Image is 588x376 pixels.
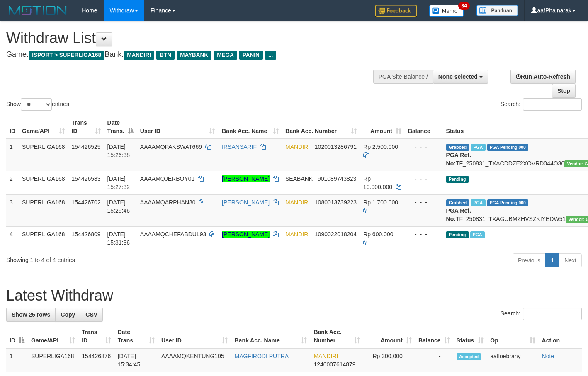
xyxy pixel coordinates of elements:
[6,30,384,46] h1: Withdraw List
[542,353,554,359] a: Note
[19,139,68,171] td: SUPERLIGA168
[310,325,363,348] th: Bank Acc. Number: activate to sort column ascending
[408,143,440,151] div: - - -
[429,5,464,17] img: Button%20Memo.svg
[222,199,270,206] a: [PERSON_NAME]
[315,143,357,150] span: Copy 1020013286791 to clipboard
[21,98,52,111] select: Showentries
[446,231,469,238] span: Pending
[85,311,97,318] span: CSV
[78,348,114,372] td: 154426876
[446,144,469,151] span: Grabbed
[72,199,101,206] span: 154426702
[285,175,313,182] span: SEABANK
[19,115,68,139] th: Game/API: activate to sort column ascending
[177,51,211,60] span: MAYBANK
[68,115,104,139] th: Trans ID: activate to sort column ascending
[234,353,289,359] a: MAGFIRODI PUTRA
[313,361,355,368] span: Copy 1240007614879 to clipboard
[415,348,453,372] td: -
[282,115,360,139] th: Bank Acc. Number: activate to sort column ascending
[19,226,68,250] td: SUPERLIGA168
[363,199,398,206] span: Rp 1.700.000
[523,98,582,111] input: Search:
[28,348,78,372] td: SUPERLIGA168
[107,175,130,190] span: [DATE] 15:27:32
[72,143,101,150] span: 154426525
[375,5,417,17] img: Feedback.jpg
[446,152,471,167] b: PGA Ref. No:
[453,325,487,348] th: Status: activate to sort column ascending
[373,70,433,84] div: PGA Site Balance /
[156,51,175,60] span: BTN
[265,51,276,60] span: ...
[19,194,68,226] td: SUPERLIGA168
[104,115,137,139] th: Date Trans.: activate to sort column descending
[315,199,357,206] span: Copy 1080013739223 to clipboard
[107,199,130,214] span: [DATE] 15:29:46
[433,70,488,84] button: None selected
[487,325,538,348] th: Op: activate to sort column ascending
[501,308,582,320] label: Search:
[222,231,270,238] a: [PERSON_NAME]
[6,139,19,171] td: 1
[363,325,415,348] th: Amount: activate to sort column ascending
[6,252,239,264] div: Showing 1 to 4 of 4 entries
[545,253,559,267] a: 1
[285,231,310,238] span: MANDIRI
[446,199,469,206] span: Grabbed
[363,231,393,238] span: Rp 600.000
[470,231,485,238] span: Marked by aafsoumeymey
[140,143,202,150] span: AAAAMQPAKSWAT669
[408,230,440,238] div: - - -
[471,199,485,206] span: Marked by aafsoumeymey
[6,348,28,372] td: 1
[6,325,28,348] th: ID: activate to sort column descending
[510,70,576,84] a: Run Auto-Refresh
[72,175,101,182] span: 154426583
[6,4,69,17] img: MOTION_logo.png
[476,5,518,16] img: panduan.png
[6,98,69,111] label: Show entries
[315,231,357,238] span: Copy 1090022018204 to clipboard
[19,171,68,194] td: SUPERLIGA168
[501,98,582,111] label: Search:
[559,253,582,267] a: Next
[363,175,392,190] span: Rp 10.000.000
[415,325,453,348] th: Balance: activate to sort column ascending
[12,311,50,318] span: Show 25 rows
[513,253,546,267] a: Previous
[107,143,130,158] span: [DATE] 15:26:38
[140,175,195,182] span: AAAAMQJERBOY01
[405,115,443,139] th: Balance
[78,325,114,348] th: Trans ID: activate to sort column ascending
[552,84,576,98] a: Stop
[363,348,415,372] td: Rp 300,000
[158,348,231,372] td: AAAAMQKENTUNG105
[239,51,263,60] span: PANIN
[231,325,310,348] th: Bank Acc. Name: activate to sort column ascending
[360,115,405,139] th: Amount: activate to sort column ascending
[487,348,538,372] td: aafloebrany
[222,175,270,182] a: [PERSON_NAME]
[140,231,207,238] span: AAAAMQCHEFABDUL93
[363,143,398,150] span: Rp 2.500.000
[55,308,80,322] a: Copy
[80,308,103,322] a: CSV
[140,199,196,206] span: AAAAMQARPHAN80
[107,231,130,246] span: [DATE] 15:31:36
[438,73,478,80] span: None selected
[6,115,19,139] th: ID
[222,143,257,150] a: IRSANSARIF
[6,287,582,304] h1: Latest Withdraw
[487,199,529,206] span: PGA Pending
[158,325,231,348] th: User ID: activate to sort column ascending
[523,308,582,320] input: Search:
[285,143,310,150] span: MANDIRI
[114,348,158,372] td: [DATE] 15:34:45
[114,325,158,348] th: Date Trans.: activate to sort column ascending
[487,144,529,151] span: PGA Pending
[6,171,19,194] td: 2
[28,325,78,348] th: Game/API: activate to sort column ascending
[318,175,356,182] span: Copy 901089743823 to clipboard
